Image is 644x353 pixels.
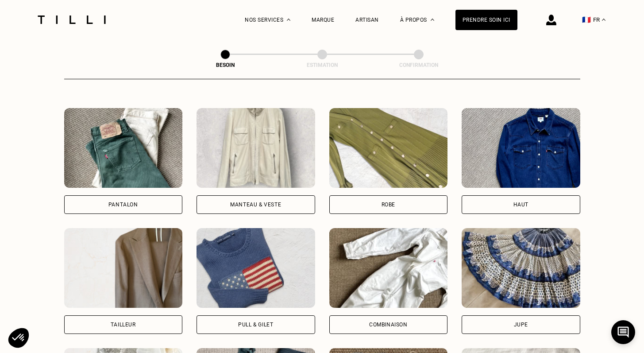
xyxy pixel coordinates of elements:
img: Tilli retouche votre Manteau & Veste [197,108,315,188]
img: Logo du service de couturière Tilli [35,16,109,24]
div: Manteau & Veste [230,202,281,207]
img: Tilli retouche votre Robe [329,108,448,188]
img: Menu déroulant à propos [431,19,434,21]
img: icône connexion [546,15,556,25]
div: Besoin [181,62,270,68]
img: Menu déroulant [287,19,290,21]
img: Tilli retouche votre Jupe [462,228,580,308]
img: Tilli retouche votre Tailleur [64,228,183,308]
a: Prendre soin ici [455,10,517,30]
div: Tailleur [111,322,136,327]
img: Tilli retouche votre Pull & gilet [197,228,315,308]
div: Haut [513,202,528,207]
span: 🇫🇷 [582,16,591,24]
a: Artisan [355,17,379,23]
div: Pantalon [108,202,138,207]
div: Estimation [278,62,366,68]
img: menu déroulant [602,19,605,21]
a: Marque [312,17,334,23]
div: Pull & gilet [238,322,273,327]
img: Tilli retouche votre Haut [462,108,580,188]
div: Combinaison [369,322,408,327]
div: Jupe [514,322,528,327]
div: Robe [382,202,395,207]
img: Tilli retouche votre Pantalon [64,108,183,188]
div: Confirmation [374,62,463,68]
img: Tilli retouche votre Combinaison [329,228,448,308]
